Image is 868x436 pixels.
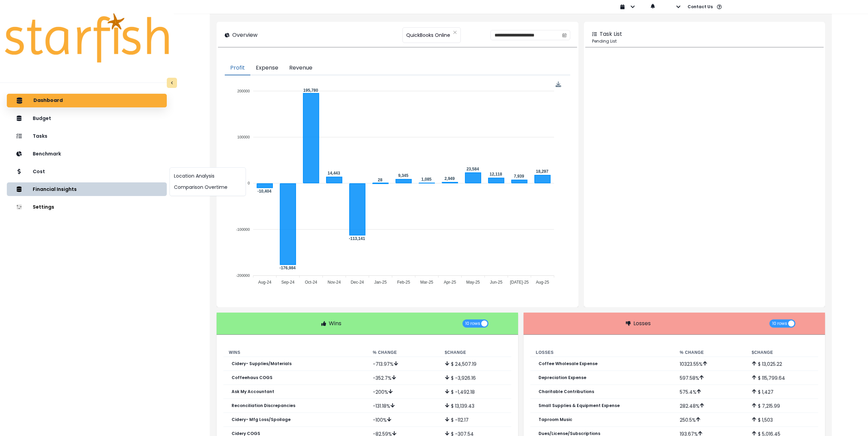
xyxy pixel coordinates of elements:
td: $ 115,799.64 [746,371,818,385]
p: Benchmark [33,151,61,157]
td: $ 13,025.22 [746,357,818,371]
button: Budget [7,111,167,125]
tspan: May-25 [466,280,480,285]
tspan: Jan-25 [374,280,387,285]
p: Cost [33,169,45,175]
p: Losses [633,319,651,328]
div: Menu [556,81,561,87]
p: Coffeehaus COGS [232,375,273,380]
button: Financial Insights [7,182,167,196]
td: $ -112.17 [439,413,511,427]
button: Settings [7,200,167,214]
td: 282.48 % [674,399,746,413]
td: -131.18 % [367,399,439,413]
th: $ Change [746,348,818,357]
span: 10 rows [772,319,787,328]
td: 575.4 % [674,385,746,399]
p: Dues/License/Subscriptions [539,431,600,436]
tspan: Oct-24 [305,280,317,285]
svg: close [453,30,457,34]
tspan: 200000 [237,89,250,93]
tspan: Feb-25 [397,280,410,285]
p: Small Supplies & Equipment Expense [539,403,620,408]
p: Tasks [33,133,47,139]
p: Wins [329,319,341,328]
td: 250.5 % [674,413,746,427]
p: Dashboard [33,97,63,104]
tspan: Aug-25 [536,280,549,285]
button: Expense [250,61,284,75]
td: $ 1,503 [746,413,818,427]
p: Cidery- Mfg Loss/Spoilage [232,417,291,422]
button: Cost [7,165,167,178]
tspan: Sep-24 [281,280,295,285]
td: $ -1,492.18 [439,385,511,399]
button: Location Analysis [170,170,246,182]
span: QuickBooks Online [406,28,450,42]
p: Cidery COGS [232,431,260,436]
td: $ 7,215.99 [746,399,818,413]
tspan: Dec-24 [351,280,364,285]
button: Clear [453,29,457,36]
td: 597.58 % [674,371,746,385]
button: Dashboard [7,94,167,107]
svg: calendar [562,33,567,37]
p: Depreciation Expense [539,375,586,380]
p: Coffee Wholesale Expense [539,361,598,366]
th: % Change [674,348,746,357]
tspan: -100000 [236,227,250,231]
tspan: 0 [248,181,250,185]
tspan: 100000 [237,135,250,139]
tspan: Nov-24 [328,280,341,285]
tspan: Mar-25 [421,280,433,285]
button: Tasks [7,129,167,143]
th: $ Change [439,348,511,357]
p: Overview [232,31,258,39]
tspan: Apr-25 [444,280,456,285]
button: Revenue [284,61,318,75]
button: Benchmark [7,147,167,161]
p: Taproom Music [539,417,572,422]
img: Download Profit [556,81,561,87]
p: Cidery- Supplies/Materials [232,361,292,366]
td: -200 % [367,385,439,399]
p: Task List [600,30,622,38]
p: Reconciliation Discrepancies [232,403,295,408]
button: Profit [225,61,250,75]
tspan: Jun-25 [490,280,503,285]
tspan: [DATE]-25 [510,280,529,285]
p: Budget [33,116,51,121]
td: -100 % [367,413,439,427]
p: Ask My Accountant [232,389,274,394]
tspan: -200000 [236,273,250,277]
th: Losses [530,348,674,357]
th: % Change [367,348,439,357]
th: Wins [223,348,367,357]
td: 10323.55 % [674,357,746,371]
span: 10 rows [465,319,480,328]
p: Pending List [592,38,817,44]
td: $ 24,507.19 [439,357,511,371]
td: -713.97 % [367,357,439,371]
td: $ 13,139.43 [439,399,511,413]
button: Comparison Overtime [170,182,246,193]
td: -352.7 % [367,371,439,385]
p: Charitable Contributions [539,389,594,394]
tspan: Aug-24 [258,280,271,285]
td: $ 1,427 [746,385,818,399]
td: $ -3,926.16 [439,371,511,385]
